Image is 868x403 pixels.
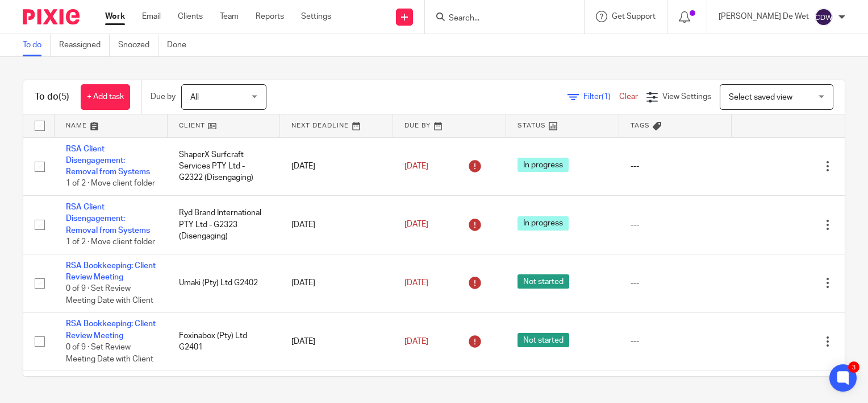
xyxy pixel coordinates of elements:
[815,8,833,26] img: svg%3E
[662,93,711,101] span: View Settings
[66,203,150,235] a: RSA Client Disengagement: Removal from Systems
[66,320,156,339] a: RSA Bookkeeping: Client Review Meeting
[59,92,69,101] span: (5)
[612,13,656,20] span: Get Support
[404,338,428,346] span: [DATE]
[23,34,51,56] a: To do
[518,216,569,231] span: In progress
[280,254,393,312] td: [DATE]
[602,93,611,101] span: (1)
[66,145,150,176] a: RSA Client Disengagement: Removal from Systems
[178,11,203,22] a: Clients
[66,238,155,246] span: 1 of 2 · Move client folder
[404,162,428,170] span: [DATE]
[518,274,569,289] span: Not started
[404,221,428,229] span: [DATE]
[66,262,156,281] a: RSA Bookkeeping: Client Review Meeting
[719,11,809,22] p: [PERSON_NAME] De Wet
[280,196,393,254] td: [DATE]
[631,122,650,129] span: Tags
[518,158,569,172] span: In progress
[59,34,110,56] a: Reassigned
[190,93,199,101] span: All
[81,84,130,110] a: + Add task
[848,361,859,373] div: 3
[631,219,721,231] div: ---
[151,91,176,102] p: Due by
[66,343,153,363] span: 0 of 9 · Set Review Meeting Date with Client
[729,93,792,101] span: Select saved view
[167,34,195,56] a: Done
[631,336,721,347] div: ---
[105,11,125,22] a: Work
[301,11,331,22] a: Settings
[168,312,281,371] td: Foxinabox (Pty) Ltd G2401
[448,14,550,24] input: Search
[23,9,80,24] img: Pixie
[404,279,428,287] span: [DATE]
[631,277,721,289] div: ---
[66,180,155,188] span: 1 of 2 · Move client folder
[168,196,281,254] td: Ryd Brand International PTY Ltd - G2323 (Disengaging)
[168,137,281,196] td: ShaperX Surfcraft Services PTY Ltd - G2322 (Disengaging)
[118,34,158,56] a: Snoozed
[66,285,153,305] span: 0 of 9 · Set Review Meeting Date with Client
[619,93,638,101] a: Clear
[631,161,721,172] div: ---
[583,93,619,101] span: Filter
[220,11,239,22] a: Team
[256,11,284,22] a: Reports
[518,333,569,347] span: Not started
[280,137,393,196] td: [DATE]
[168,254,281,312] td: Umaki (Pty) Ltd G2402
[280,312,393,371] td: [DATE]
[35,91,69,103] h1: To do
[142,11,161,22] a: Email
